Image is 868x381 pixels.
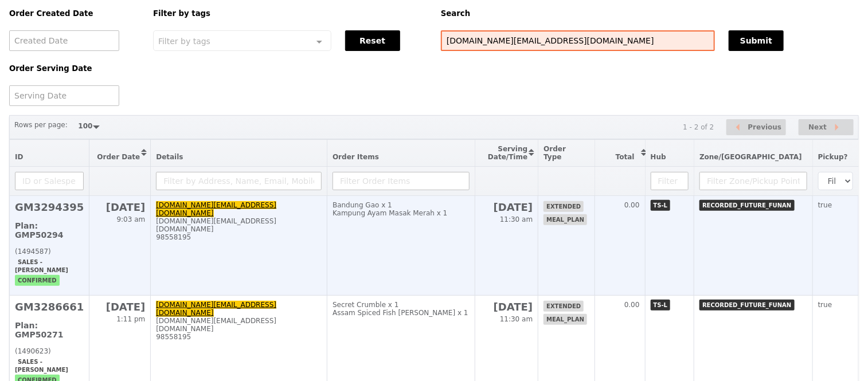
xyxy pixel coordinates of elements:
[651,153,666,161] span: Hub
[818,301,832,309] span: true
[729,30,784,51] button: Submit
[15,248,84,256] div: (1494587)
[156,217,322,233] div: [DOMAIN_NAME][EMAIL_ADDRESS][DOMAIN_NAME]
[156,301,276,317] a: [DOMAIN_NAME][EMAIL_ADDRESS][DOMAIN_NAME]
[9,30,119,51] input: Created Date
[441,9,859,18] h5: Search
[441,30,715,51] input: Search any field
[726,119,786,136] button: Previous
[15,301,84,313] h2: GM3286661
[116,215,145,223] span: 9:03 am
[544,201,584,212] span: extended
[480,301,533,313] h2: [DATE]
[156,172,322,190] input: Filter by Address, Name, Email, Mobile
[699,172,807,190] input: Filter Zone/Pickup Point
[333,301,470,309] div: Secret Crumble x 1
[624,301,640,309] span: 0.00
[544,301,584,312] span: extended
[156,233,322,241] div: 98558195
[9,64,139,73] h5: Order Serving Date
[153,9,427,18] h5: Filter by tags
[156,153,183,161] span: Details
[699,200,794,211] span: RECORDED_FUTURE_FUNAN
[15,347,84,355] div: (1490623)
[15,153,23,161] span: ID
[544,214,587,225] span: meal_plan
[9,9,139,18] h5: Order Created Date
[544,314,587,325] span: meal_plan
[156,201,276,217] a: [DOMAIN_NAME][EMAIL_ADDRESS][DOMAIN_NAME]
[500,215,533,223] span: 11:30 am
[808,120,827,134] span: Next
[500,315,533,323] span: 11:30 am
[333,172,470,190] input: Filter Order Items
[651,172,689,190] input: Filter Hub
[699,153,802,161] span: Zone/[GEOGRAPHIC_DATA]
[683,123,714,131] div: 1 - 2 of 2
[9,85,119,106] input: Serving Date
[818,153,848,161] span: Pickup?
[748,120,782,134] span: Previous
[156,317,322,333] div: [DOMAIN_NAME][EMAIL_ADDRESS][DOMAIN_NAME]
[799,119,854,136] button: Next
[156,333,322,341] div: 98558195
[15,356,71,375] span: Sales - [PERSON_NAME]
[15,321,84,339] h3: Plan: GMP50271
[333,153,379,161] span: Order Items
[651,300,671,311] span: TS-L
[15,172,84,190] input: ID or Salesperson name
[480,201,533,213] h2: [DATE]
[158,36,210,46] span: Filter by tags
[333,201,470,209] div: Bandung Gao x 1
[95,301,145,313] h2: [DATE]
[624,201,640,209] span: 0.00
[15,257,71,276] span: Sales - [PERSON_NAME]
[15,201,84,213] h2: GM3294395
[699,300,794,311] span: RECORDED_FUTURE_FUNAN
[651,200,671,211] span: TS-L
[95,201,145,213] h2: [DATE]
[14,119,68,131] label: Rows per page:
[818,201,832,209] span: true
[15,221,84,239] h3: Plan: GMP50294
[333,209,470,217] div: Kampung Ayam Masak Merah x 1
[345,30,400,51] button: Reset
[544,145,566,161] span: Order Type
[116,315,145,323] span: 1:11 pm
[15,275,60,286] span: confirmed
[333,309,470,317] div: Assam Spiced Fish [PERSON_NAME] x 1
